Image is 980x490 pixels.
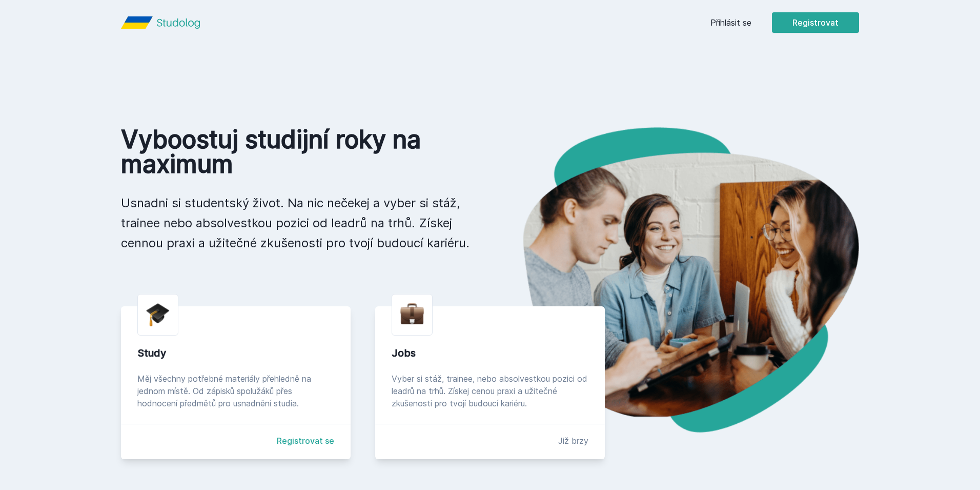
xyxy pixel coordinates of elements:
[392,373,588,409] div: Vyber si stáž, trainee, nebo absolvestkou pozici od leadrů na trhů. Získej cenou praxi a užitečné...
[121,193,474,253] p: Usnadni si studentský život. Na nic nečekej a vyber si stáž, trainee nebo absolvestkou pozici od ...
[400,301,424,327] img: briefcase.png
[277,435,334,447] a: Registrovat se
[392,346,588,360] div: Jobs
[137,346,334,360] div: Study
[772,12,859,33] button: Registrovat
[490,127,859,433] img: hero.png
[137,373,334,409] div: Měj všechny potřebné materiály přehledně na jednom místě. Od zápisků spolužáků přes hodnocení pře...
[558,435,588,447] div: Již brzy
[146,303,170,327] img: graduation-cap.png
[710,16,751,29] a: Přihlásit se
[121,127,474,177] h1: Vyboostuj studijní roky na maximum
